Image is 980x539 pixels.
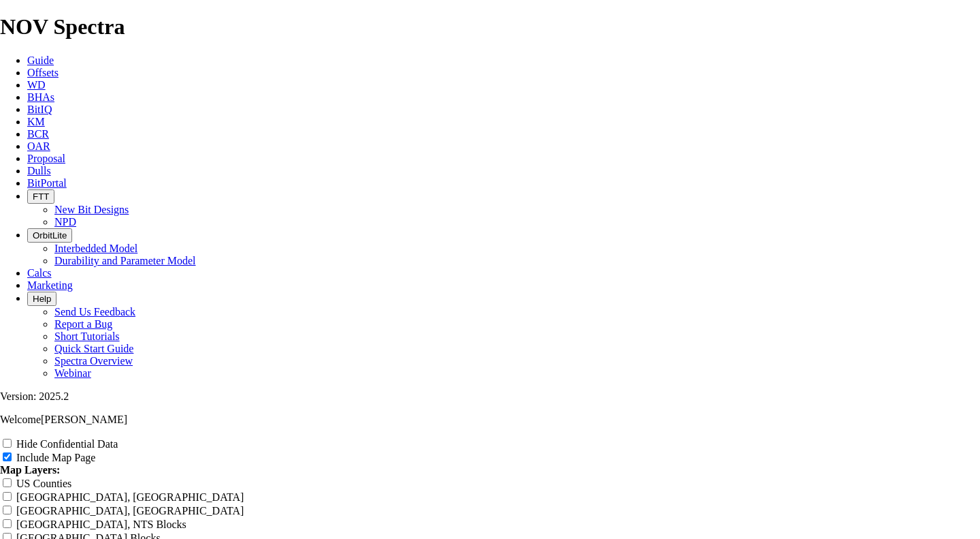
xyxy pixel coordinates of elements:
label: Hide Confidential Data [16,438,118,450]
a: Spectra Overview [54,355,133,367]
a: BHAs [27,91,54,103]
span: FTT [33,191,49,202]
a: Durability and Parameter Model [54,255,196,266]
a: Webinar [54,367,91,379]
a: Guide [27,55,54,66]
a: Send Us Feedback [54,306,135,318]
span: Help [33,294,51,304]
a: BitPortal [27,177,67,189]
span: OrbitLite [33,230,67,241]
a: NPD [54,216,76,228]
a: Offsets [27,67,59,78]
a: KM [27,116,45,127]
a: Dulls [27,165,51,176]
button: Help [27,292,56,306]
a: WD [27,79,46,91]
a: Report a Bug [54,318,112,330]
label: [GEOGRAPHIC_DATA], [GEOGRAPHIC_DATA] [16,505,244,517]
label: Include Map Page [16,452,95,463]
a: Calcs [27,267,52,279]
a: Marketing [27,279,73,291]
a: Proposal [27,153,65,164]
a: OAR [27,140,50,152]
label: [GEOGRAPHIC_DATA], NTS Blocks [16,519,186,530]
a: Quick Start Guide [54,343,133,354]
button: OrbitLite [27,228,72,243]
a: Short Tutorials [54,330,120,342]
a: Interbedded Model [54,243,137,254]
a: BCR [27,128,49,140]
span: [PERSON_NAME] [41,414,127,425]
a: New Bit Designs [54,204,129,215]
button: FTT [27,189,54,204]
label: [GEOGRAPHIC_DATA], [GEOGRAPHIC_DATA] [16,491,244,503]
a: BitIQ [27,104,52,115]
label: US Counties [16,478,71,489]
